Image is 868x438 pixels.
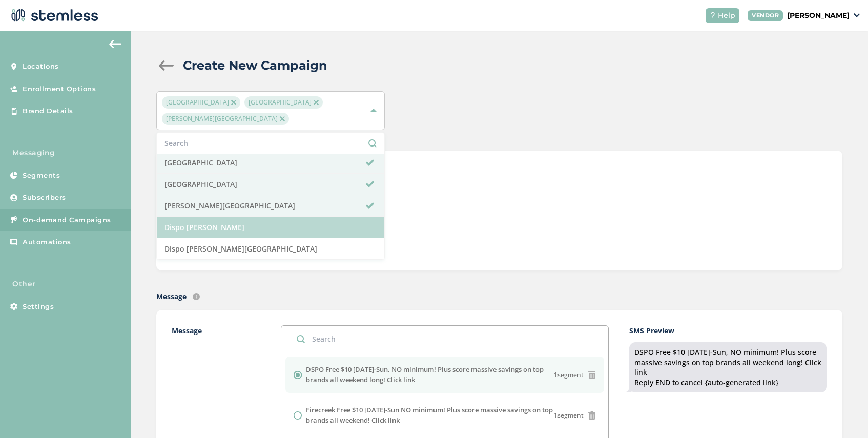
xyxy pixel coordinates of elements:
[8,5,98,26] img: logo-dark-0685b13c.svg
[280,116,285,121] img: icon-close-accent-8a337256.svg
[306,365,554,385] label: DSPO Free $10 [DATE]-Sun, NO minimum! Plus score massive savings on top brands all weekend long! ...
[157,217,384,238] li: Dispo [PERSON_NAME]
[157,152,384,174] li: [GEOGRAPHIC_DATA]
[314,100,319,105] img: icon-close-accent-8a337256.svg
[710,12,716,18] img: icon-help-white-03924b79.svg
[157,195,384,217] li: [PERSON_NAME][GEOGRAPHIC_DATA]
[183,56,327,75] h2: Create New Campaign
[554,370,557,379] strong: 1
[23,215,111,225] span: On-demand Campaigns
[244,96,323,109] span: [GEOGRAPHIC_DATA]
[157,238,384,260] li: Dispo [PERSON_NAME][GEOGRAPHIC_DATA]
[854,13,860,17] img: icon_down-arrow-small-66adaf34.svg
[554,370,584,380] span: segment
[162,96,240,109] span: [GEOGRAPHIC_DATA]
[281,326,608,352] input: Search
[554,411,584,420] span: segment
[23,171,60,181] span: Segments
[787,10,850,21] p: [PERSON_NAME]
[109,40,121,48] img: icon-arrow-back-accent-c549486e.svg
[23,193,66,203] span: Subscribers
[306,405,554,425] label: Firecreek Free $10 [DATE]-Sun NO minimum! Plus score massive savings on top brands all weekend! C...
[634,347,822,387] div: DSPO Free $10 [DATE]-Sun, NO minimum! Plus score massive savings on top brands all weekend long! ...
[554,411,557,420] strong: 1
[748,10,783,21] div: VENDOR
[629,325,827,336] label: SMS Preview
[231,100,236,105] img: icon-close-accent-8a337256.svg
[718,10,735,21] span: Help
[23,237,71,247] span: Automations
[162,113,289,125] span: [PERSON_NAME][GEOGRAPHIC_DATA]
[193,293,200,300] img: icon-info-236977d2.svg
[23,61,59,72] span: Locations
[23,84,96,94] span: Enrollment Options
[157,174,384,195] li: [GEOGRAPHIC_DATA]
[23,106,73,116] span: Brand Details
[164,138,377,149] input: Search
[156,291,187,302] label: Message
[817,389,868,438] iframe: Chat Widget
[23,302,54,312] span: Settings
